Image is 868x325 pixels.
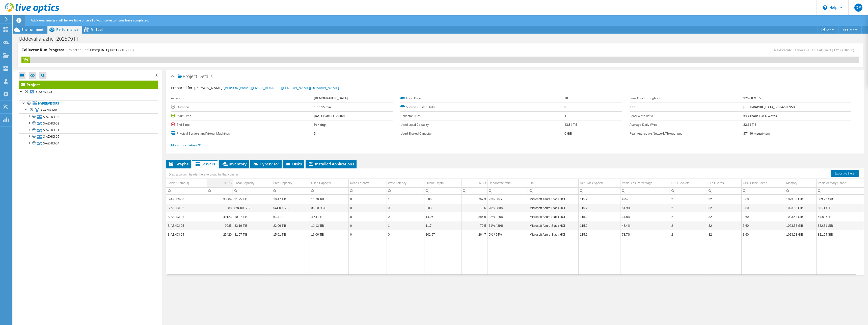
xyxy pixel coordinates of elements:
td: Column CPU Cores, Value 32 [707,221,741,230]
td: Column Peak CPU Percentage, Value 24.8% [620,212,670,221]
b: 1 hr, 15 min [314,105,331,109]
td: Local Capacity Column [233,179,272,188]
td: Column Server Name(s), Value S-AZHCI-01 [166,212,207,221]
td: Column CPU Clock Speed, Value 3.60 [741,212,785,221]
td: Column CPU Clock Speed, Value 3.60 [741,221,785,230]
td: Column MB/s, Value 70.5 [461,221,487,230]
td: Net Clock Speed Column [579,179,620,188]
td: Column Read/Write ratio, Value 92% / 8% [487,195,528,204]
td: Column Peak CPU Percentage, Value 43.4% [620,221,670,230]
td: Column CPU Sockets, Value 2 [670,212,707,221]
td: Queue Depth Column [424,179,461,188]
span: Inventory [222,161,247,166]
td: Peak CPU Percentage Column [620,179,670,188]
td: Column CPU Clock Speed, Value 3.60 [741,230,785,239]
td: Column Queue Depth, Value 5.86 [424,195,461,204]
span: Installed Applications [308,161,354,166]
td: Column Peak CPU Percentage, Value 73.7% [620,230,670,239]
a: S-AZHCI-04 [19,140,158,146]
td: Column Read Latency, Value 0 [349,195,387,204]
td: Column Net Clock Speed, Value 115.2 [579,195,620,204]
span: Disks [285,161,302,166]
div: Drag a column header here to group by that column [167,171,239,178]
td: Column Local Capacity, Value 10.87 TiB [233,212,272,221]
label: Read/Write Ratio [630,113,743,118]
label: Shared Cluster Disks [400,105,564,110]
label: Start Time [171,113,314,118]
a: S-AZHCI-05 [19,133,158,140]
td: Column Peak CPU Percentage, Filter cell [620,187,670,194]
td: Column Peak CPU Percentage, Value 42% [620,195,670,204]
b: 43.84 TiB [564,122,578,127]
a: Share [818,26,838,34]
td: Column Net Clock Speed, Filter cell [579,187,620,194]
td: Column Used Capacity, Filter cell [310,187,349,194]
td: Column Read/Write ratio, Value 6% / 94% [487,230,528,239]
td: Column Queue Depth, Value 0.03 [424,204,461,212]
b: [DEMOGRAPHIC_DATA] [314,96,348,100]
td: Column Net Clock Speed, Value 115.2 [579,204,620,212]
a: Export to Excel [831,170,859,177]
td: Free Capacity Column [272,179,310,188]
td: Column Read/Write ratio, Value 61% / 39% [487,221,528,230]
td: Column CPU Sockets, Value 2 [670,230,707,239]
td: Column MB/s, Value 767.3 [461,195,487,204]
td: Column Queue Depth, Filter cell [424,187,461,194]
td: Column CPU Cores, Filter cell [707,187,741,194]
td: Column Used Capacity, Value 11.13 TiB [310,221,349,230]
td: Column IOPS, Value 9085 [207,221,233,230]
td: Column Read/Write ratio, Value 20% / 80% [487,204,528,212]
label: Average Daily Write [630,122,743,127]
td: Column Used Capacity, Value 16.06 TiB [310,230,349,239]
td: Column MB/s, Value 9.6 [461,204,487,212]
td: Column MB/s, Value 264.7 [461,230,487,239]
label: IOPS [630,105,743,110]
td: Column Free Capacity, Value 19.47 TiB [272,195,310,204]
td: Column Memory, Value 1023.53 GiB [785,204,817,212]
span: [PERSON_NAME], [194,85,339,90]
td: Column OS, Value Microsoft Azure Stack HCI [528,212,579,221]
div: Peak Memory Usage [818,180,846,186]
label: Used Local Capacity [400,122,564,127]
td: Column Server Name(s), Value S-AZHCI-05 [166,221,207,230]
td: Column Read Latency, Filter cell [349,187,387,194]
td: Column CPU Clock Speed, Value 3.60 [741,195,785,204]
td: Column Server Name(s), Value S-AZHCI-03 [166,195,207,204]
td: Memory Column [785,179,817,188]
td: Column CPU Sockets, Value 2 [670,204,707,212]
td: Column Read/Write ratio, Filter cell [487,187,528,194]
td: OS Column [528,179,579,188]
td: Column Memory, Value 1023.53 GiB [785,230,817,239]
a: More Information [171,143,201,147]
label: Peak Aggregate Network Throughput [630,131,743,136]
td: Read Latency Column [349,179,387,188]
div: 1% [21,57,30,62]
td: Column Peak Memory Usage, Value 54.88 GiB [817,212,864,221]
td: Column OS, Value Microsoft Azure Stack HCI [528,221,579,230]
td: Column Used Capacity, Value 4.54 TiB [310,212,349,221]
label: Collector Runs [400,113,564,118]
td: Column Queue Depth, Value 14.06 [424,212,461,221]
span: C-AZHCI-01 [41,108,58,112]
span: Environment [21,27,44,32]
b: 1 [564,114,566,118]
td: Column Queue Depth, Value 1.17 [424,221,461,230]
div: CPU Cores [709,180,724,186]
td: Column CPU Sockets, Value 2 [670,221,707,230]
td: Column Read Latency, Value 0 [349,212,387,221]
td: Column Net Clock Speed, Value 115.2 [579,212,620,221]
td: Column MB/s, Value 386.9 [461,212,487,221]
td: Column IOPS, Value 38604 [207,195,233,204]
label: Peak Disk Throughput [630,96,743,101]
div: IOPS [224,180,232,186]
a: C-AZHCI-01 [19,107,158,113]
label: Prepared for: [171,85,194,90]
span: Performance [56,27,78,32]
td: Column Memory, Value 1023.53 GiB [785,212,817,221]
b: 0 GiB [564,131,572,136]
div: Read/Write ratio [489,180,510,186]
h1: Uddevalla-azhci-20250911 [16,36,86,42]
td: CPU Cores Column [707,179,741,188]
td: Column Read Latency, Value 0 [349,230,387,239]
td: MB/s Column [461,179,487,188]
